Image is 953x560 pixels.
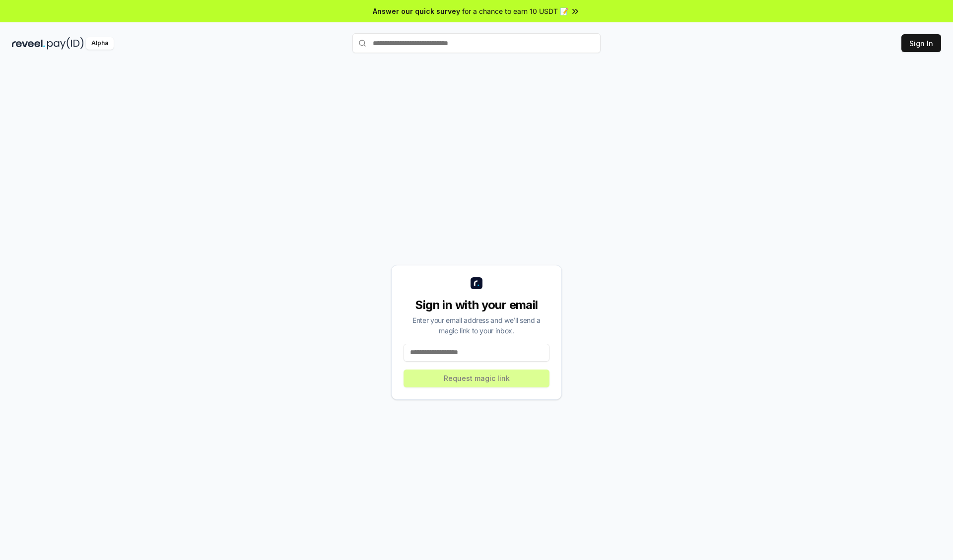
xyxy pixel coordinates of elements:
img: pay_id [47,37,84,50]
span: Answer our quick survey [373,6,460,16]
div: Enter your email address and we’ll send a magic link to your inbox. [404,315,549,336]
button: Sign In [901,34,941,52]
div: Sign in with your email [404,297,549,313]
img: reveel_dark [12,37,45,50]
img: logo_small [471,277,482,289]
div: Alpha [86,37,114,50]
span: for a chance to earn 10 USDT 📝 [462,6,568,16]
